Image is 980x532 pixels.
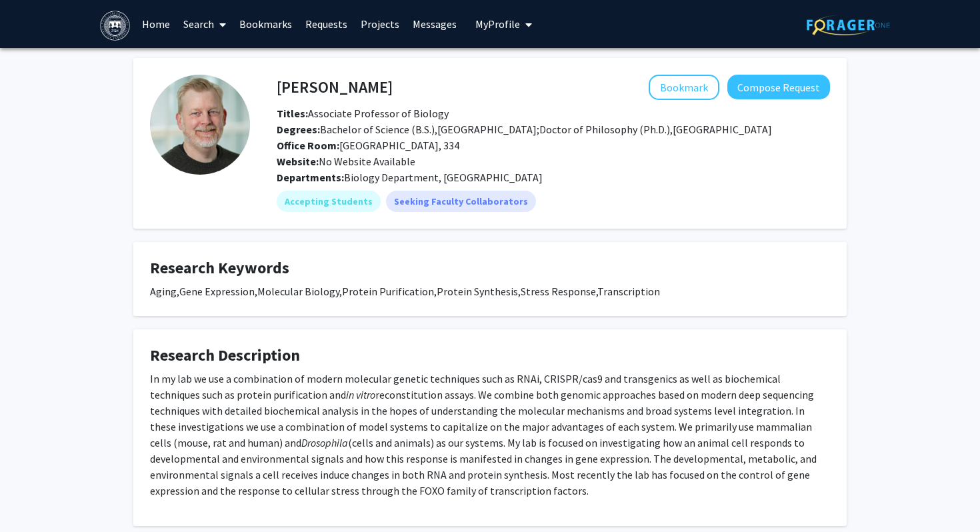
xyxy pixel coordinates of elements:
[100,11,130,41] img: Brandeis University Logo
[277,107,308,120] b: Titles:
[150,371,830,499] div: In my lab we use a combination of modern molecular genetic techniques such as RNAi, CRISPR/cas9 a...
[277,191,381,212] mat-chip: Accepting Students
[277,107,449,120] span: Associate Professor of Biology
[233,1,299,47] a: Bookmarks
[301,436,348,449] em: Drosophila
[277,75,393,99] h4: [PERSON_NAME]
[277,155,319,168] b: Website:
[354,1,406,47] a: Projects
[406,1,463,47] a: Messages
[277,155,415,168] span: No Website Available
[177,1,233,47] a: Search
[277,171,344,184] b: Departments:
[10,472,57,522] iframe: Chat
[277,139,459,152] span: [GEOGRAPHIC_DATA], 334
[150,346,830,365] h4: Research Description
[150,259,830,278] h4: Research Keywords
[299,1,354,47] a: Requests
[135,1,177,47] a: Home
[344,171,543,184] span: Biology Department, [GEOGRAPHIC_DATA]
[277,139,339,152] b: Office Room:
[277,123,320,136] b: Degrees:
[649,75,719,100] button: Add Michael Marr to Bookmarks
[150,75,250,175] img: Profile Picture
[727,75,830,99] button: Compose Request to Michael Marr
[475,17,520,31] span: My Profile
[386,191,536,212] mat-chip: Seeking Faculty Collaborators
[150,283,830,299] div: Aging,Gene Expression,Molecular Biology,Protein Purification,Protein Synthesis,Stress Response,Tr...
[346,388,375,401] em: in vitro
[807,15,890,35] img: ForagerOne Logo
[277,123,772,136] span: Bachelor of Science (B.S.),[GEOGRAPHIC_DATA];Doctor of Philosophy (Ph.D.),[GEOGRAPHIC_DATA]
